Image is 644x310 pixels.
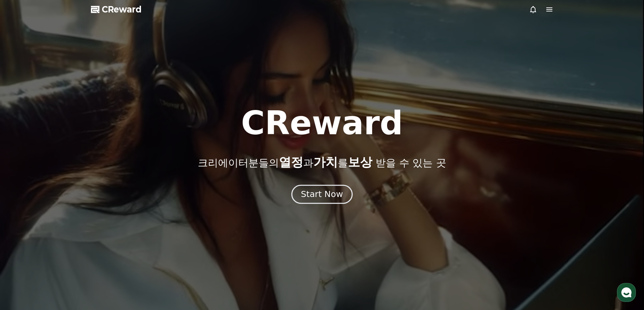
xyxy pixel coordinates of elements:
[279,155,303,169] span: 열정
[45,214,87,231] a: 대화
[301,189,343,200] div: Start Now
[313,155,338,169] span: 가치
[91,4,142,15] a: CReward
[293,192,351,198] a: Start Now
[87,214,130,231] a: 설정
[291,185,353,204] button: Start Now
[21,224,25,229] span: 홈
[241,107,403,139] h1: CReward
[198,156,446,169] p: 크리에이터분들의 과 를 받을 수 있는 곳
[102,4,142,15] span: CReward
[104,224,113,229] span: 설정
[2,214,45,231] a: 홈
[62,224,70,230] span: 대화
[348,155,372,169] span: 보상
